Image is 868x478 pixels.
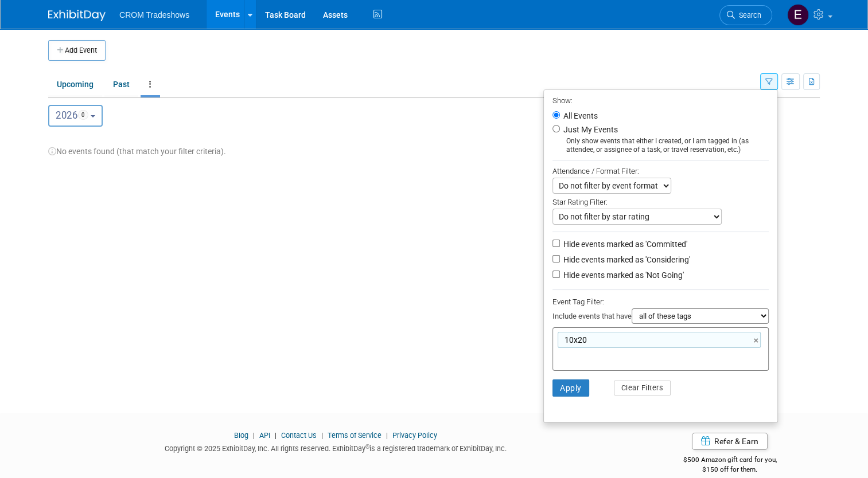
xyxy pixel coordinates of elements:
label: Just My Events [561,124,618,135]
a: API [259,431,270,440]
img: Emily Williams [787,4,809,26]
a: × [753,334,761,347]
label: Hide events marked as 'Considering' [561,254,690,265]
span: | [272,431,279,440]
span: 10x20 [562,334,587,346]
span: | [383,431,391,440]
span: 0 [78,110,88,120]
span: | [318,431,326,440]
span: Search [735,11,761,19]
div: $500 Amazon gift card for you, [640,448,820,474]
img: ExhibitDay [48,10,106,21]
div: Include events that have [552,308,769,327]
label: Hide events marked as 'Not Going' [561,269,684,281]
div: $150 off for them. [640,465,820,475]
label: All Events [561,112,598,120]
div: Show: [552,93,769,107]
a: Contact Us [281,431,317,440]
button: Add Event [48,40,106,61]
div: Only show events that either I created, or I am tagged in (as attendee, or assignee of a task, or... [552,137,769,154]
div: Attendance / Format Filter: [552,164,769,178]
a: Privacy Policy [392,431,437,440]
div: Event Tag Filter: [552,295,769,308]
span: No events found (that match your filter criteria). [48,147,226,156]
div: Copyright © 2025 ExhibitDay, Inc. All rights reserved. ExhibitDay is a registered trademark of Ex... [48,441,622,454]
button: 20260 [48,105,103,127]
a: Upcoming [48,73,102,95]
a: Past [104,73,138,95]
span: | [250,431,258,440]
label: Hide events marked as 'Committed' [561,238,687,250]
a: Blog [234,431,248,440]
a: Refer & Earn [692,433,768,450]
span: CROM Tradeshows [119,10,189,19]
sup: ® [365,444,369,450]
span: 2026 [56,109,88,121]
button: Clear Filters [614,381,671,395]
a: Terms of Service [328,431,382,440]
a: Search [719,5,772,25]
div: Star Rating Filter: [552,194,769,209]
button: Apply [552,379,589,397]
